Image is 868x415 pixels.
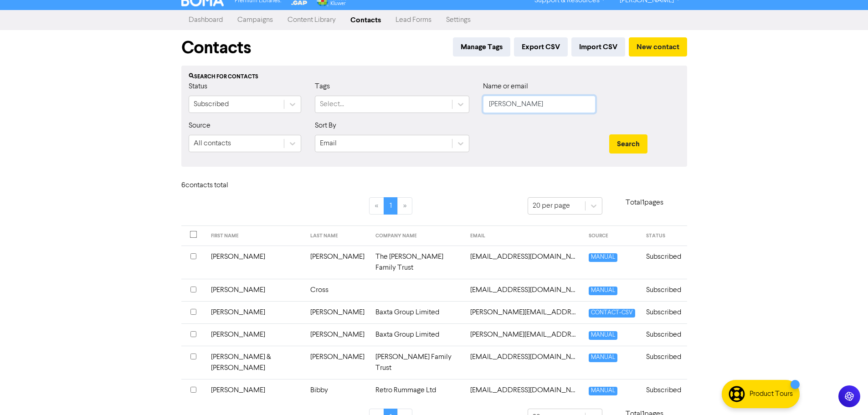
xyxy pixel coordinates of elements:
[465,346,583,379] td: p.psutton@xtra.co.nz
[629,37,687,56] button: New contact
[205,246,305,279] td: [PERSON_NAME]
[370,246,465,279] td: The [PERSON_NAME] Family Trust
[189,81,207,92] label: Status
[305,246,370,279] td: [PERSON_NAME]
[641,346,687,379] td: Subscribed
[205,346,305,379] td: [PERSON_NAME] & [PERSON_NAME]
[194,99,229,110] div: Subscribed
[305,226,370,246] th: LAST NAME
[181,11,230,29] a: Dashboard
[641,246,687,279] td: Subscribed
[280,11,343,29] a: Content Library
[589,331,617,340] span: MANUAL
[465,323,583,346] td: peter.h@futura.nz
[641,279,687,301] td: Subscribed
[384,197,398,215] a: Page 1 is your current page
[370,379,465,401] td: Retro Rummage Ltd
[205,301,305,323] td: [PERSON_NAME]
[230,11,280,29] a: Campaigns
[583,226,641,246] th: SOURCE
[205,226,305,246] th: FIRST NAME
[320,138,337,149] div: Email
[571,37,625,56] button: Import CSV
[194,138,231,149] div: All contacts
[465,246,583,279] td: famclark@xtra.co.nz
[181,181,254,190] h6: 6 contact s total
[602,197,687,208] p: Total 1 pages
[465,379,583,401] td: zandrab@stpeters.school.nz
[315,81,330,92] label: Tags
[205,323,305,346] td: [PERSON_NAME]
[305,379,370,401] td: Bibby
[305,301,370,323] td: [PERSON_NAME]
[589,309,635,318] span: CONTACT-CSV
[641,301,687,323] td: Subscribed
[388,11,439,29] a: Lead Forms
[589,354,617,362] span: MANUAL
[822,371,868,415] iframe: Chat Widget
[315,120,336,131] label: Sort By
[205,379,305,401] td: [PERSON_NAME]
[370,346,465,379] td: [PERSON_NAME] Family Trust
[181,37,251,58] h1: Contacts
[465,226,583,246] th: EMAIL
[641,226,687,246] th: STATUS
[514,37,568,56] button: Export CSV
[189,73,680,81] div: Search for contacts
[533,200,570,211] div: 20 per page
[370,323,465,346] td: Baxta Group Limited
[465,279,583,301] td: led7seg@gmail.com
[305,346,370,379] td: [PERSON_NAME]
[641,323,687,346] td: Subscribed
[343,11,388,29] a: Contacts
[189,120,211,131] label: Source
[589,387,617,395] span: MANUAL
[305,279,370,301] td: Cross
[465,301,583,323] td: peter.h@fbaxta.nz
[483,81,528,92] label: Name or email
[589,253,617,262] span: MANUAL
[205,279,305,301] td: [PERSON_NAME]
[641,379,687,401] td: Subscribed
[439,11,478,29] a: Settings
[453,37,510,56] button: Manage Tags
[305,323,370,346] td: [PERSON_NAME]
[589,287,617,295] span: MANUAL
[370,301,465,323] td: Baxta Group Limited
[370,226,465,246] th: COMPANY NAME
[609,134,647,154] button: Search
[320,99,344,110] div: Select...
